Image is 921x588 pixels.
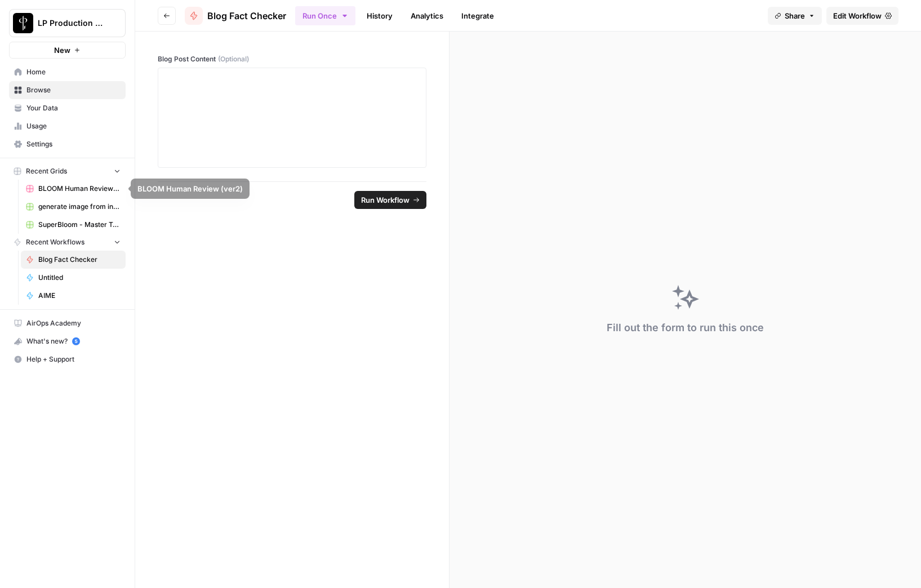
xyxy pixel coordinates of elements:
[38,17,106,29] span: LP Production Workloads
[21,287,126,305] a: AIME
[38,202,121,212] span: generate image from input image (copyright tests) duplicate Grid
[54,44,70,56] span: New
[404,7,450,25] a: Analytics
[26,85,121,95] span: Browse
[360,7,399,25] a: History
[9,81,126,99] a: Browse
[21,269,126,287] a: Untitled
[768,7,822,25] button: Share
[9,314,126,332] a: AirOps Academy
[9,350,126,368] button: Help + Support
[826,7,898,25] a: Edit Workflow
[9,234,126,251] button: Recent Workflows
[26,237,84,247] span: Recent Workflows
[607,320,764,336] div: Fill out the form to run this once
[9,117,126,135] a: Usage
[26,354,121,364] span: Help + Support
[354,191,426,209] button: Run Workflow
[26,103,121,113] span: Your Data
[38,184,121,194] span: BLOOM Human Review (ver2)
[10,333,125,350] div: What's new?
[361,194,410,206] span: Run Workflow
[26,139,121,149] span: Settings
[9,9,126,37] button: Workspace: LP Production Workloads
[833,10,882,21] span: Edit Workflow
[9,42,126,59] button: New
[9,135,126,153] a: Settings
[21,180,126,198] a: BLOOM Human Review (ver2)
[785,10,805,21] span: Share
[13,13,33,33] img: LP Production Workloads Logo
[26,166,67,176] span: Recent Grids
[26,318,121,328] span: AirOps Academy
[9,99,126,117] a: Your Data
[455,7,501,25] a: Integrate
[9,163,126,180] button: Recent Grids
[38,255,121,265] span: Blog Fact Checker
[9,332,126,350] button: What's new? 5
[21,216,126,234] a: SuperBloom - Master Topic List
[185,7,286,25] a: Blog Fact Checker
[207,9,286,23] span: Blog Fact Checker
[38,273,121,283] span: Untitled
[218,54,249,64] span: (Optional)
[26,121,121,131] span: Usage
[38,220,121,230] span: SuperBloom - Master Topic List
[9,63,126,81] a: Home
[38,291,121,301] span: AIME
[158,54,426,64] label: Blog Post Content
[21,198,126,216] a: generate image from input image (copyright tests) duplicate Grid
[21,251,126,269] a: Blog Fact Checker
[26,67,121,77] span: Home
[72,337,80,345] a: 5
[74,338,77,344] text: 5
[295,6,355,25] button: Run Once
